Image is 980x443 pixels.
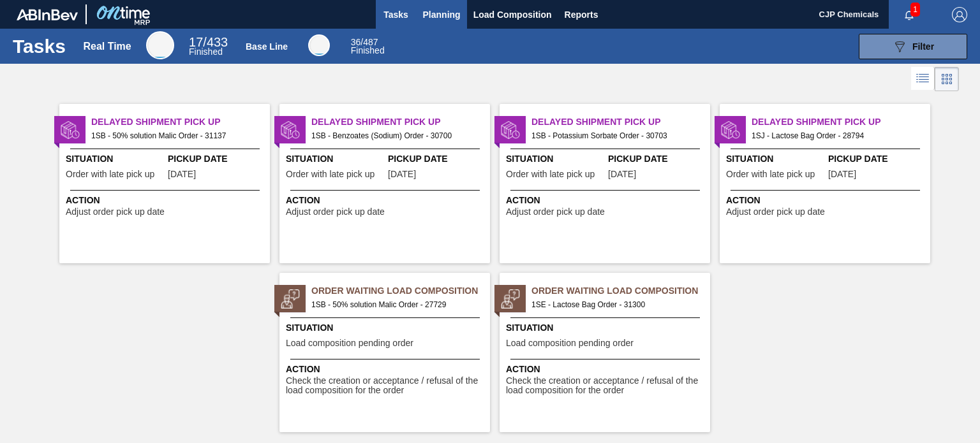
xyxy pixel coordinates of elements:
span: Adjust order pick up date [506,207,605,217]
span: Situation [286,321,487,335]
span: Check the creation or acceptance / refusal of the load composition for the order [506,376,707,396]
span: Order with late pick up [66,170,154,179]
span: Load composition pending order [286,338,413,348]
span: Pickup Date [168,152,267,166]
div: Real Time [189,37,228,56]
span: Planning [423,7,461,22]
div: Real Time [146,31,174,59]
span: Pickup Date [608,152,707,166]
span: Action [726,194,927,207]
span: Action [286,363,487,376]
span: 1SJ - Lactose Bag Order - 28794 [752,129,920,143]
span: Order with late pick up [726,170,815,179]
div: Base Line [351,38,385,55]
span: Load composition pending order [506,338,634,348]
span: Situation [286,152,385,166]
div: Base Line [246,41,288,52]
span: Filter [912,41,934,52]
span: Delayed Shipment Pick Up [91,115,270,129]
span: Order with late pick up [286,170,375,179]
span: Action [506,363,707,376]
img: status [501,120,520,140]
span: Reports [565,7,598,22]
span: 1SB - 50% solution Malic Order - 27729 [311,298,480,312]
span: 06/03/2025 [828,170,856,179]
span: Finished [351,45,385,55]
span: Action [66,194,267,207]
span: 1 [910,3,920,17]
span: Situation [726,152,825,166]
span: Check the creation or acceptance / refusal of the load composition for the order [286,376,487,396]
span: 36 [351,37,361,47]
img: status [281,289,300,309]
img: status [501,289,520,309]
span: Delayed Shipment Pick Up [311,115,490,129]
span: Adjust order pick up date [286,207,385,217]
span: 08/27/2025 [608,170,636,179]
span: / 433 [189,35,228,49]
span: 17 [189,35,203,49]
div: Base Line [308,34,330,56]
span: Pickup Date [388,152,487,166]
span: Order with late pick up [506,170,595,179]
span: Order Waiting Load Composition [311,284,490,298]
span: Delayed Shipment Pick Up [531,115,710,129]
span: Tasks [382,7,410,22]
span: Action [286,194,487,207]
span: Situation [506,321,707,335]
img: status [61,120,80,140]
span: 1SB - Benzoates (Sodium) Order - 30700 [311,129,480,143]
span: Situation [66,152,165,166]
span: / 487 [351,37,378,47]
span: Situation [506,152,605,166]
span: Adjust order pick up date [726,207,825,217]
span: 1SE - Lactose Bag Order - 31300 [531,298,700,312]
span: Finished [189,47,223,57]
img: Logout [952,7,967,22]
img: TNhmsLtSVTkK8tSr43FrP2fwEKptu5GPRR3wAAAABJRU5ErkJggg== [17,9,78,20]
span: 1SB - Potassium Sorbate Order - 30703 [531,129,700,143]
span: Load Composition [473,7,552,22]
div: Real Time [83,41,131,52]
span: Pickup Date [828,152,927,166]
div: Card Vision [935,67,959,91]
div: List Vision [911,67,935,91]
span: 08/15/2025 [388,170,416,179]
span: Delayed Shipment Pick Up [752,115,930,129]
h1: Tasks [13,39,66,54]
button: Notifications [889,6,930,24]
span: Adjust order pick up date [66,207,165,217]
button: Filter [859,34,967,59]
span: Action [506,194,707,207]
span: 1SB - 50% solution Malic Order - 31137 [91,129,260,143]
img: status [721,120,740,140]
span: Order Waiting Load Composition [531,284,710,298]
img: status [281,120,300,140]
span: 08/29/2025 [168,170,196,179]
